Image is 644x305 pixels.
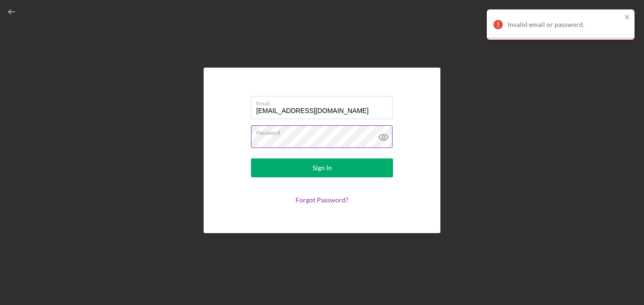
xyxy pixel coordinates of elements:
[256,126,393,136] label: Password
[508,21,621,28] div: Invalid email or password.
[256,96,393,107] label: Email
[624,13,631,22] button: close
[295,196,349,204] a: Forgot Password?
[313,158,332,177] div: Sign In
[251,158,393,177] button: Sign In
